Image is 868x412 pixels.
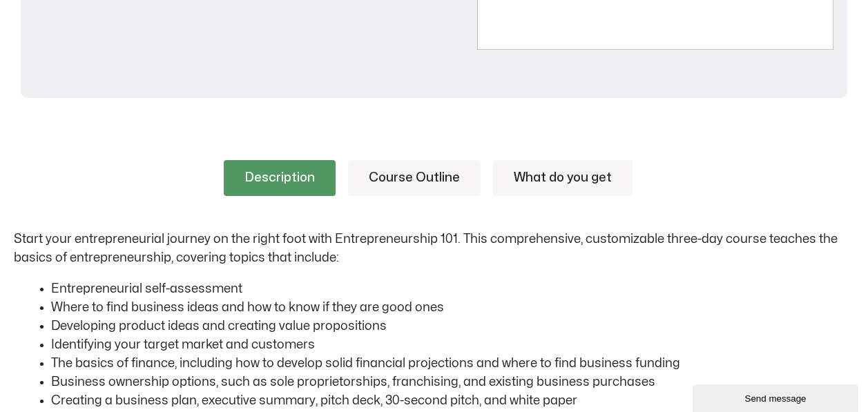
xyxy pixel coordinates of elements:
[693,382,861,412] iframe: chat widget
[493,160,633,196] a: What do you get
[51,335,854,354] li: Identifying your target market and customers
[51,298,854,317] li: Where to find business ideas and how to know if they are good ones
[51,373,854,391] li: Business ownership options, such as sole proprietorships, franchising, and existing business purc...
[51,317,854,335] li: Developing product ideas and creating value propositions
[224,160,336,196] a: Description
[14,230,854,267] p: Start your entrepreneurial journey on the right foot with Entrepreneurship 101. This comprehensiv...
[51,279,854,298] li: Entrepreneurial self-assessment
[51,354,854,373] li: The basics of finance, including how to develop solid financial projections and where to find bus...
[348,160,481,196] a: Course Outline
[51,391,854,410] li: Creating a business plan, executive summary, pitch deck, 30-second pitch, and white paper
